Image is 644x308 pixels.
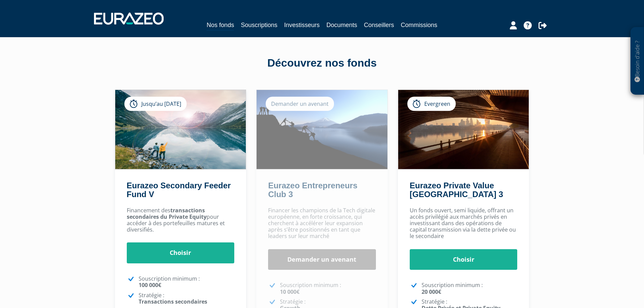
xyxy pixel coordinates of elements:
strong: transactions secondaires du Private Equity [127,207,207,220]
a: Documents [327,20,357,30]
p: Financer les champions de la Tech digitale européenne, en forte croissance, qui cherchent à accél... [268,207,376,240]
p: Stratégie : [139,292,235,305]
a: Eurazeo Private Value [GEOGRAPHIC_DATA] 3 [410,181,503,199]
a: Investisseurs [284,20,319,30]
a: Eurazeo Entrepreneurs Club 3 [268,181,357,199]
a: Nos fonds [207,20,234,31]
a: Demander un avenant [268,249,376,270]
a: Choisir [127,242,235,263]
strong: 10 000€ [280,288,300,295]
div: Evergreen [407,97,456,111]
a: Commissions [401,20,437,30]
p: Besoin d'aide ? [634,31,641,92]
a: Choisir [410,249,518,270]
a: Eurazeo Secondary Feeder Fund V [127,181,231,199]
strong: 100 000€ [139,281,161,289]
div: Jusqu’au [DATE] [124,97,187,111]
p: Souscription minimum : [422,282,518,295]
a: Souscriptions [241,20,277,30]
p: Financement des pour accéder à des portefeuilles matures et diversifiés. [127,207,235,233]
p: Un fonds ouvert, semi liquide, offrant un accès privilégié aux marchés privés en investissant dan... [410,207,518,240]
a: Conseillers [364,20,394,30]
strong: Transactions secondaires [139,298,207,305]
p: Souscription minimum : [139,276,235,288]
img: Eurazeo Secondary Feeder Fund V [115,90,246,169]
div: Demander un avenant [266,97,334,111]
strong: 20 000€ [422,288,441,295]
img: 1732889491-logotype_eurazeo_blanc_rvb.png [94,13,164,25]
div: Découvrez nos fonds [129,55,515,71]
img: Eurazeo Private Value Europe 3 [398,90,529,169]
img: Eurazeo Entrepreneurs Club 3 [257,90,387,169]
p: Souscription minimum : [280,282,376,295]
